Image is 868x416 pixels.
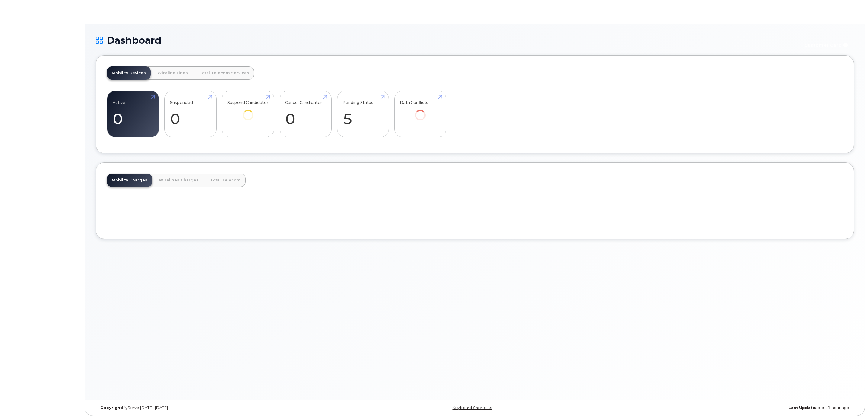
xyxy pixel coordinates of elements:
[227,94,269,129] a: Suspend Candidates
[400,94,441,129] a: Data Conflicts
[194,66,254,80] a: Total Telecom Services
[452,405,492,410] a: Keyboard Shortcuts
[285,94,326,134] a: Cancel Candidates 0
[96,35,796,46] h1: Dashboard
[96,405,349,410] div: MyServe [DATE]–[DATE]
[107,66,151,80] a: Mobility Devices
[342,94,383,134] a: Pending Status 5
[107,174,152,187] a: Mobility Charges
[799,40,854,50] button: Customer Card
[100,405,122,410] strong: Copyright
[113,94,153,134] a: Active 0
[154,174,204,187] a: Wirelines Charges
[789,405,815,410] strong: Last Update
[153,66,193,80] a: Wireline Lines
[170,94,211,134] a: Suspended 0
[601,405,854,410] div: about 1 hour ago
[205,174,246,187] a: Total Telecom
